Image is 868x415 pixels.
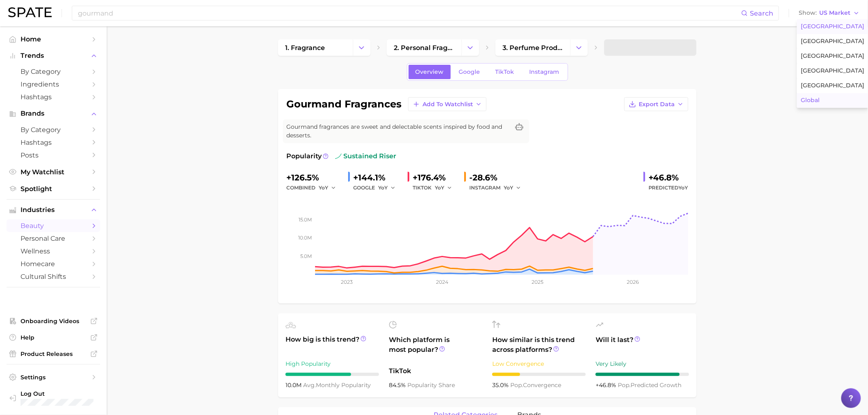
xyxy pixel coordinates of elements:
[452,65,487,79] a: Google
[21,247,86,255] span: wellness
[286,359,379,369] div: High Popularity
[820,11,851,15] span: US Market
[286,373,379,376] div: 7 / 10
[353,183,401,193] div: GOOGLE
[679,185,688,191] span: YoY
[21,52,86,59] span: Trends
[7,123,100,136] a: by Category
[286,183,342,193] div: combined
[7,331,100,344] a: Help
[21,126,86,134] span: by Category
[394,44,455,52] span: 2. personal fragrance
[801,97,820,104] span: Global
[77,6,741,20] input: Search here for a brand, industry, or ingredient
[286,381,303,389] span: 10.0m
[319,183,336,193] button: YoY
[7,371,100,383] a: Settings
[639,101,675,108] span: Export Data
[797,8,862,18] button: ShowUS Market
[530,68,560,75] span: Instagram
[21,168,86,176] span: My Watchlist
[7,33,100,46] a: Home
[335,151,396,161] span: sustained riser
[596,359,689,369] div: Very Likely
[459,68,480,75] span: Google
[618,381,630,389] abbr: popularity index
[7,166,100,178] a: My Watchlist
[570,39,588,56] button: Change Category
[7,65,100,78] a: by Category
[21,68,86,75] span: by Category
[510,381,523,389] abbr: popularity index
[286,123,509,140] span: Gourmand fragrances are sweet and delectable scents inspired by food and desserts.
[21,185,86,193] span: Spotlight
[7,270,100,283] a: cultural shifts
[627,279,639,285] tspan: 2026
[503,44,563,52] span: 3. perfume products
[389,335,482,362] span: Which platform is most popular?
[413,171,458,184] div: +176.4%
[469,183,527,193] div: INSTAGRAM
[278,39,353,56] a: 1. fragrance
[319,184,328,191] span: YoY
[7,50,100,62] button: Trends
[286,335,379,355] span: How big is this trend?
[596,381,618,389] span: +46.8%
[649,183,688,193] span: Predicted
[801,82,865,89] span: [GEOGRAPHIC_DATA]
[353,39,370,56] button: Change Category
[7,232,100,245] a: personal care
[21,222,86,230] span: beauty
[387,39,461,56] a: 2. personal fragrance
[21,139,86,146] span: Hashtags
[21,35,86,43] span: Home
[21,110,86,117] span: Brands
[286,99,402,109] h1: gourmand fragrances
[492,335,586,355] span: How similar is this trend across platforms?
[496,39,570,56] a: 3. perfume products
[461,39,479,56] button: Change Category
[596,373,689,376] div: 9 / 10
[7,388,100,408] a: Log out. Currently logged in with e-mail jek@cosmax.com.
[21,93,86,101] span: Hashtags
[532,279,544,285] tspan: 2025
[624,97,688,111] button: Export Data
[618,381,682,389] span: predicted growth
[21,151,86,159] span: Posts
[409,65,451,79] a: Overview
[423,101,473,108] span: Add to Watchlist
[750,9,774,17] span: Search
[469,171,527,184] div: -28.6%
[286,171,342,184] div: +126.5%
[378,183,396,193] button: YoY
[416,68,444,75] span: Overview
[21,350,86,358] span: Product Releases
[21,260,86,268] span: homecare
[649,171,688,184] div: +46.8%
[7,136,100,149] a: Hashtags
[285,44,325,52] span: 1. fragrance
[492,373,586,376] div: 3 / 10
[489,65,521,79] a: TikTok
[7,182,100,195] a: Spotlight
[523,65,566,79] a: Instagram
[7,219,100,232] a: beauty
[8,7,52,17] img: SPATE
[801,38,865,45] span: [GEOGRAPHIC_DATA]
[21,334,86,341] span: Help
[21,374,86,381] span: Settings
[389,381,407,389] span: 84.5%
[413,183,458,193] div: TIKTOK
[492,359,586,369] div: Low Convergence
[21,235,86,242] span: personal care
[801,67,865,74] span: [GEOGRAPHIC_DATA]
[7,315,100,327] a: Onboarding Videos
[7,107,100,120] button: Brands
[435,183,452,193] button: YoY
[21,317,86,325] span: Onboarding Videos
[504,183,521,193] button: YoY
[408,97,487,111] button: Add to Watchlist
[407,381,455,389] span: popularity share
[801,52,865,59] span: [GEOGRAPHIC_DATA]
[492,381,510,389] span: 35.0%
